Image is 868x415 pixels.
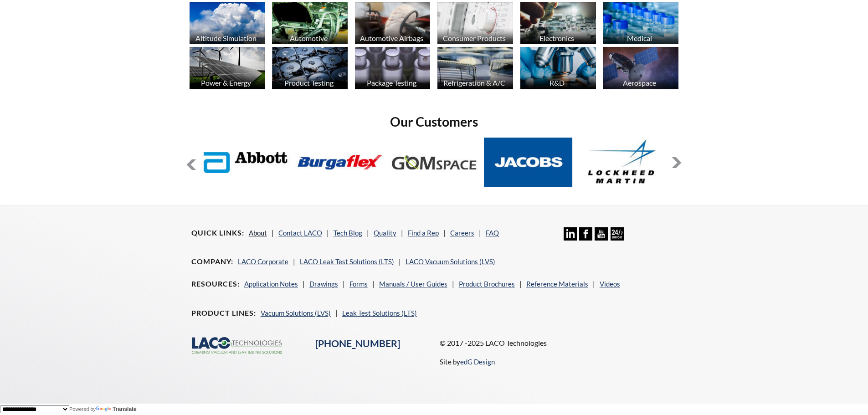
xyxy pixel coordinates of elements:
a: Automotive [272,2,348,47]
p: © 2017 -2025 LACO Technologies [440,337,677,349]
div: Altitude Simulation [188,34,264,42]
img: Google Translate [96,406,113,412]
a: LACO Corporate [238,257,288,266]
a: Careers [450,229,474,237]
div: Electronics [519,34,595,42]
a: LACO Leak Test Solutions (LTS) [300,257,394,266]
a: Electronics [520,2,596,47]
a: Vacuum Solutions (LVS) [261,309,331,317]
img: industry_ProductTesting_670x376.jpg [272,47,348,89]
img: Burgaflex.jpg [296,138,385,187]
a: Application Notes [244,280,298,288]
h4: Company [191,257,233,266]
div: Refrigeration & A/C [436,78,512,87]
a: Medical [603,2,679,47]
img: GOM-Space.jpg [390,138,478,187]
div: Automotive Airbags [354,34,430,42]
a: R&D [520,47,596,92]
img: Abbott-Labs.jpg [201,138,290,187]
a: 24/7 Support [611,234,624,242]
a: Leak Test Solutions (LTS) [342,309,417,317]
a: Power & Energy [190,47,265,92]
a: Aerospace [603,47,679,92]
div: R&D [519,78,595,87]
h4: Resources [191,279,240,289]
a: Automotive Airbags [355,2,431,47]
img: 24/7 Support Icon [611,227,624,241]
a: Altitude Simulation [190,2,265,47]
div: Consumer Products [436,34,512,42]
img: Lockheed-Martin.jpg [578,138,667,187]
a: Quality [374,229,396,237]
img: industry_R_D_670x376.jpg [520,47,596,89]
a: Refrigeration & A/C [437,47,513,92]
a: FAQ [486,229,499,237]
a: Product Brochures [459,280,515,288]
a: Drawings [309,280,338,288]
div: Medical [602,34,678,42]
img: industry_Package_670x376.jpg [355,47,431,89]
h2: Our Customers [186,113,683,130]
img: industry_HVAC_670x376.jpg [437,47,513,89]
a: Find a Rep [408,229,439,237]
a: Package Testing [355,47,431,92]
img: industry_Medical_670x376.jpg [603,2,679,45]
a: LACO Vacuum Solutions (LVS) [406,257,495,266]
a: Translate [96,406,137,412]
a: Videos [600,280,620,288]
a: edG Design [460,358,495,366]
a: Manuals / User Guides [379,280,447,288]
img: industry_Consumer_670x376.jpg [437,2,513,45]
img: Jacobs.jpg [484,138,573,187]
img: industry_Electronics_670x376.jpg [520,2,596,45]
img: industry_AltitudeSim_670x376.jpg [190,2,265,45]
img: industry_Power-2_670x376.jpg [190,47,265,89]
a: Product Testing [272,47,348,92]
p: Site by [440,356,495,367]
img: Artboard_1.jpg [603,47,679,89]
a: [PHONE_NUMBER] [315,338,400,349]
h4: Product Lines [191,308,256,318]
img: industry_Automotive_670x376.jpg [272,2,348,45]
div: Package Testing [354,78,430,87]
div: Power & Energy [188,78,264,87]
a: Tech Blog [334,229,362,237]
a: Contact LACO [278,229,322,237]
a: Consumer Products [437,2,513,47]
div: Automotive [271,34,347,42]
img: industry_Auto-Airbag_670x376.jpg [355,2,431,45]
a: Forms [349,280,368,288]
h4: Quick Links [191,228,244,238]
a: Reference Materials [526,280,588,288]
a: About [249,229,267,237]
div: Product Testing [271,78,347,87]
div: Aerospace [602,78,678,87]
